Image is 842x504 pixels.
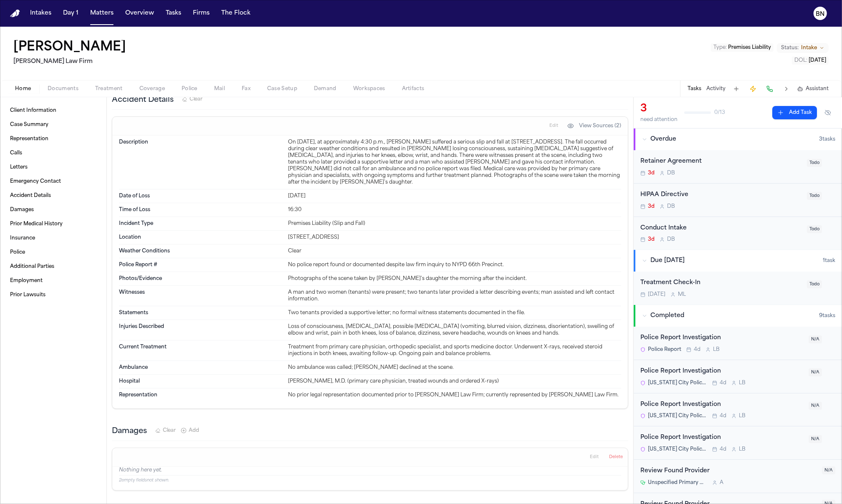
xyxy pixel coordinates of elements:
span: Add [189,427,199,434]
span: [US_STATE] City Police Department – 66th Precinct [648,380,707,386]
span: Assistant [806,86,829,92]
button: Create Immediate Task [747,83,759,95]
span: [DATE] [648,291,665,298]
span: Todo [807,159,822,167]
div: No ambulance was called; [PERSON_NAME] declined at the scene. [288,364,621,371]
h1: [PERSON_NAME] [13,40,126,55]
dt: Description [119,139,283,186]
span: Case Setup [267,86,297,92]
span: Unspecified Primary Care Physician near [STREET_ADDRESS][US_STATE] [648,479,707,486]
span: 3d [648,236,655,243]
a: Representation [7,132,100,146]
span: Demand [314,86,336,92]
div: Review Found Provider [640,466,817,476]
button: Change status from Intake [777,43,829,53]
span: Delete [609,454,623,460]
span: M L [678,291,686,298]
span: Todo [807,192,822,200]
p: Nothing here yet. [119,467,621,475]
span: DOL : [794,58,807,63]
span: Police [182,86,197,92]
dt: Representation [119,392,283,398]
button: Edit [587,451,601,464]
span: N/A [809,402,822,410]
dt: Current Treatment [119,344,283,357]
span: N/A [809,368,822,376]
button: Clear Accident Details [182,96,202,103]
a: Case Summary [7,118,100,131]
span: Documents [48,86,78,92]
span: Overdue [650,135,676,144]
div: HIPAA Directive [640,190,802,200]
div: Open task: Police Report Investigation [634,393,842,427]
span: L B [713,346,720,353]
dt: Weather Conditions [119,248,283,255]
button: Overview [122,6,157,21]
button: Edit Type: Premises Liability [711,43,774,52]
dt: Witnesses [119,289,283,302]
dt: Statements [119,310,283,316]
div: A man and two women (tenants) were present; two tenants later provided a letter describing events... [288,289,621,302]
span: Premises Liability [728,45,771,50]
div: Open task: Police Report Investigation [634,327,842,360]
a: The Flock [218,6,254,21]
button: Delete [607,451,625,464]
a: Intakes [27,6,55,21]
a: Prior Medical History [7,217,100,231]
span: Home [15,86,31,92]
span: Coverage [139,86,165,92]
span: D B [667,170,675,176]
dt: Location [119,234,283,241]
div: Clear [288,248,621,255]
div: Retainer Agreement [640,157,802,166]
div: Open task: HIPAA Directive [634,184,842,217]
span: Todo [807,225,822,233]
button: Day 1 [60,6,82,21]
span: 4d [720,380,726,386]
div: Open task: Conduct Intake [634,217,842,250]
div: Open task: Police Report Investigation [634,360,842,393]
button: Hide completed tasks (⌘⇧H) [820,106,835,119]
button: Completed9tasks [634,305,842,327]
dt: Ambulance [119,364,283,371]
div: Open task: Police Report Investigation [634,426,842,460]
span: D B [667,203,675,210]
span: L B [739,413,746,419]
div: Conduct Intake [640,224,802,233]
a: Insurance [7,232,100,245]
a: Calls [7,146,100,160]
button: Edit matter name [13,40,126,55]
span: [US_STATE] City Police Department – 70th Precinct [648,446,707,453]
span: 4d [720,413,726,419]
dt: Photos/Evidence [119,275,283,282]
div: [DATE] [288,193,621,199]
div: Police Report Investigation [640,333,804,343]
span: D B [667,236,675,243]
button: Add New [181,427,199,434]
button: Tasks [162,6,185,21]
div: Police Report Investigation [640,433,804,443]
button: Make a Call [764,83,776,95]
span: N/A [809,435,822,443]
span: 4d [720,446,726,453]
span: L B [739,446,746,453]
span: Intake [801,45,817,51]
a: Damages [7,203,100,217]
a: Letters [7,161,100,174]
div: Premises Liability (Slip and Fall) [288,220,621,227]
div: Treatment Check-In [640,278,802,288]
a: Firms [190,6,213,21]
h3: Damages [112,426,147,437]
button: Clear Damages [155,427,176,434]
span: Workspaces [353,86,385,92]
a: Prior Lawsuits [7,288,100,302]
div: Two tenants provided a supportive letter; no formal witness statements documented in the file. [288,310,621,316]
span: Type : [713,45,727,50]
div: Police Report Investigation [640,367,804,376]
h2: [PERSON_NAME] Law Firm [13,57,129,67]
span: Police Report [648,346,681,353]
div: [PERSON_NAME], M.D. (primary care physician, treated wounds and ordered X-rays) [288,378,621,385]
button: Due [DATE]1task [634,250,842,272]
